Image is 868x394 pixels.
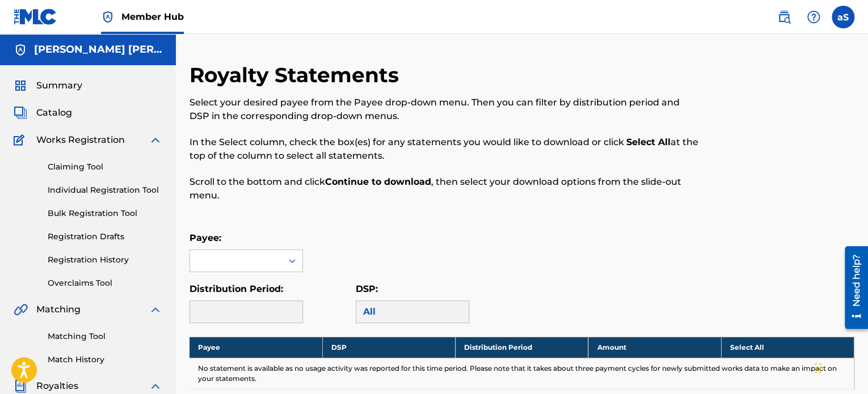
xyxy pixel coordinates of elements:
th: DSP [322,337,455,358]
div: User Menu [832,6,854,28]
label: Payee: [189,232,221,243]
span: Summary [36,79,82,92]
iframe: Chat Widget [811,340,868,394]
img: Top Rightsholder [101,10,115,24]
div: Help [802,6,825,28]
p: Scroll to the bottom and click , then select your download options from the slide-out menu. [189,175,701,202]
a: Bulk Registration Tool [48,207,162,219]
strong: Select All [626,137,671,147]
strong: Continue to download [325,176,431,187]
a: Match History [48,354,162,366]
img: expand [149,133,162,147]
td: No statement is available as no usage activity was reported for this time period. Please note tha... [189,358,854,389]
img: Royalties [14,379,27,393]
a: Matching Tool [48,331,162,342]
img: Accounts [14,43,27,57]
a: CatalogCatalog [14,106,72,120]
span: Works Registration [36,133,125,147]
img: expand [149,303,162,316]
label: DSP: [356,283,378,294]
a: Registration History [48,254,162,266]
a: SummarySummary [14,79,82,92]
a: Registration Drafts [48,231,162,243]
img: Catalog [14,106,27,120]
p: Select your desired payee from the Payee drop-down menu. Then you can filter by distribution peri... [189,96,701,123]
span: Member Hub [121,10,184,23]
img: Summary [14,79,27,92]
img: expand [149,379,162,393]
img: Matching [14,303,28,316]
a: Claiming Tool [48,161,162,173]
img: search [777,10,791,24]
th: Distribution Period [456,337,588,358]
th: Select All [721,337,854,358]
h2: Royalty Statements [189,62,404,88]
a: Individual Registration Tool [48,184,162,196]
span: Matching [36,303,81,316]
div: Drag [815,351,821,385]
span: Royalties [36,379,78,393]
h5: antonio donell stringfellow [34,43,162,56]
label: Distribution Period: [189,283,283,294]
img: help [807,10,820,24]
img: Works Registration [14,133,28,147]
a: Public Search [773,6,795,28]
iframe: Resource Center [836,242,868,333]
a: Overclaims Tool [48,277,162,289]
img: MLC Logo [14,9,57,25]
p: In the Select column, check the box(es) for any statements you would like to download or click at... [189,135,701,163]
span: Catalog [36,106,72,120]
th: Payee [189,337,322,358]
th: Amount [588,337,721,358]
